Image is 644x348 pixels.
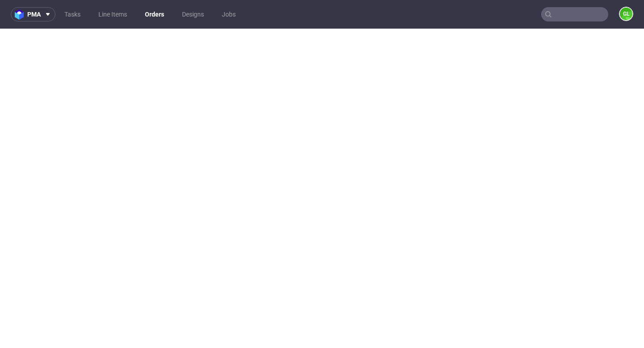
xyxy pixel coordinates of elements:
a: Jobs [216,7,241,21]
img: logo [15,9,27,20]
a: Designs [177,7,209,21]
a: Line Items [93,7,132,21]
span: pma [27,11,41,17]
figcaption: GL [620,8,632,20]
a: Tasks [59,7,86,21]
button: pma [11,7,55,21]
a: Orders [140,7,169,21]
